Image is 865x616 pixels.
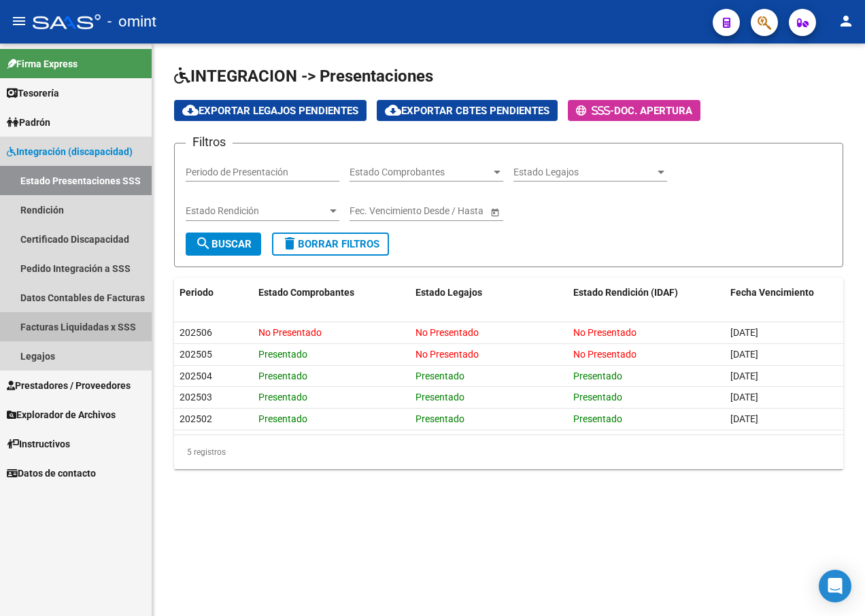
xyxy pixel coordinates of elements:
input: Start date [350,205,392,217]
datatable-header-cell: Estado Legajos [410,278,568,307]
span: INTEGRACION -> Presentaciones [174,67,433,86]
span: Estado Legajos [415,287,482,298]
datatable-header-cell: Estado Rendición (IDAF) [568,278,726,307]
span: Presentado [573,371,622,381]
span: 202502 [180,413,212,424]
div: Open Intercom Messenger [819,570,851,602]
span: [DATE] [730,349,758,360]
mat-icon: delete [282,235,298,252]
span: Presentado [415,371,464,381]
span: Exportar Legajos Pendientes [182,105,358,117]
button: Borrar Filtros [272,233,389,256]
span: Exportar Cbtes Pendientes [385,105,549,117]
span: No Presentado [573,327,637,338]
span: Doc. Apertura [614,105,692,117]
span: Estado Comprobantes [350,167,491,178]
span: 202503 [180,392,212,403]
button: Exportar Legajos Pendientes [174,100,367,121]
span: Integración (discapacidad) [7,144,133,159]
span: 202506 [180,327,212,338]
span: Presentado [258,392,307,403]
span: Estado Rendición (IDAF) [573,287,678,298]
span: 202505 [180,349,212,360]
mat-icon: search [195,235,211,252]
span: Presentado [258,413,307,424]
datatable-header-cell: Fecha Vencimiento [725,278,843,307]
span: Presentado [258,349,307,360]
span: No Presentado [415,327,479,338]
mat-icon: menu [11,13,27,29]
datatable-header-cell: Periodo [174,278,253,307]
span: No Presentado [415,349,479,360]
span: [DATE] [730,327,758,338]
div: 5 registros [174,435,843,469]
span: Presentado [415,392,464,403]
button: Exportar Cbtes Pendientes [377,100,558,121]
span: Prestadores / Proveedores [7,378,131,393]
span: No Presentado [573,349,637,360]
span: Buscar [195,238,252,250]
span: 202504 [180,371,212,381]
span: - omint [107,7,156,37]
span: Presentado [573,392,622,403]
mat-icon: cloud_download [182,102,199,118]
h3: Filtros [186,133,233,152]
button: Buscar [186,233,261,256]
span: Datos de contacto [7,466,96,481]
span: Borrar Filtros [282,238,379,250]
span: Presentado [573,413,622,424]
span: Fecha Vencimiento [730,287,814,298]
span: Presentado [258,371,307,381]
span: Instructivos [7,437,70,451]
span: Estado Comprobantes [258,287,354,298]
span: [DATE] [730,392,758,403]
span: [DATE] [730,371,758,381]
input: End date [403,205,470,217]
span: Estado Legajos [513,167,655,178]
span: Presentado [415,413,464,424]
button: Open calendar [488,205,502,219]
mat-icon: cloud_download [385,102,401,118]
button: -Doc. Apertura [568,100,700,121]
span: Firma Express [7,56,78,71]
mat-icon: person [838,13,854,29]
span: Estado Rendición [186,205,327,217]
span: Padrón [7,115,50,130]
span: Periodo [180,287,214,298]
span: - [576,105,614,117]
span: Explorador de Archivos [7,407,116,422]
span: No Presentado [258,327,322,338]
span: Tesorería [7,86,59,101]
span: [DATE] [730,413,758,424]
datatable-header-cell: Estado Comprobantes [253,278,411,307]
